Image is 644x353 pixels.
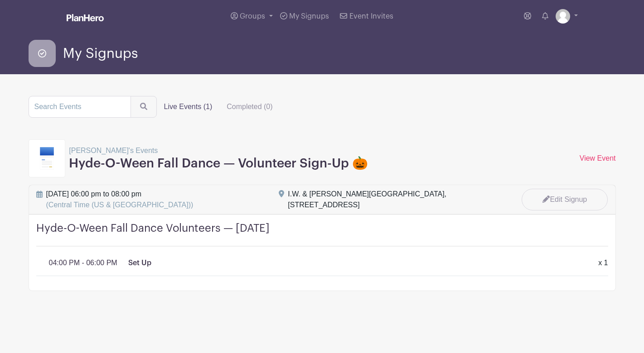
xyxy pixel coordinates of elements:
img: template9-63edcacfaf2fb6570c2d519c84fe92c0a60f82f14013cd3b098e25ecaaffc40c.svg [40,147,54,170]
h3: Hyde-O-Ween Fall Dance — Volunteer Sign-Up 🎃 [69,156,368,172]
span: Event Invites [349,13,393,20]
span: Groups [240,13,265,20]
p: 04:00 PM - 06:00 PM [49,258,117,268]
span: (Central Time (US & [GEOGRAPHIC_DATA])) [46,201,194,209]
span: My Signups [289,13,329,20]
label: Live Events (1) [157,98,220,116]
div: x 1 [593,258,613,268]
h4: Hyde-O-Ween Fall Dance Volunteers — [DATE] [36,222,608,247]
div: I.W. & [PERSON_NAME][GEOGRAPHIC_DATA], [STREET_ADDRESS] [288,189,504,210]
p: Set Up [128,258,151,268]
label: Completed (0) [219,98,280,116]
span: [DATE] 06:00 pm to 08:00 pm [46,189,194,210]
span: My Signups [63,46,138,61]
div: filters [157,98,280,116]
img: logo_white-6c42ec7e38ccf1d336a20a19083b03d10ae64f83f12c07503d8b9e83406b4c7d.svg [67,14,104,21]
a: View Event [580,154,616,162]
input: Search Events [29,96,131,118]
a: Edit Signup [522,189,608,210]
img: default-ce2991bfa6775e67f084385cd625a349d9dcbb7a52a09fb2fda1e96e2d18dcdb.png [556,9,570,24]
p: [PERSON_NAME]'s Events [69,145,368,156]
